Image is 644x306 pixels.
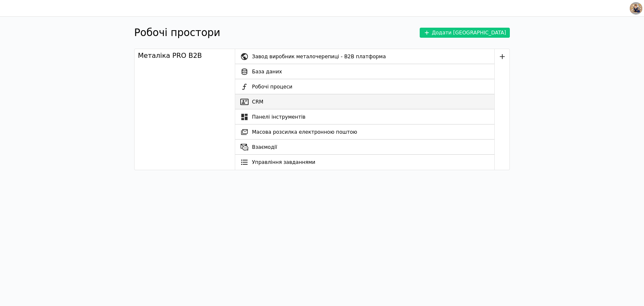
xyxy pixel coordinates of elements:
[235,64,494,79] a: База даних
[252,144,277,150] font: Взаємодії
[235,49,494,64] a: Завод виробник металочерепиці - B2B платформа
[134,27,220,39] font: Робочі простори
[235,109,494,124] a: Панелі інструментів
[235,79,494,94] a: Робочі процеси
[252,84,292,90] font: Робочі процеси
[252,69,282,75] font: База даних
[235,140,494,155] a: Взаємодії
[252,54,386,60] font: Завод виробник металочерепиці - B2B платформа
[252,99,263,105] font: CRM
[432,30,506,36] font: Додати [GEOGRAPHIC_DATA]
[252,114,306,120] font: Панелі інструментів
[235,124,494,140] a: Масова розсилка електронною поштою
[252,159,315,165] font: Управління завданнями
[138,52,202,60] font: Металіка PRO B2B
[420,28,510,38] button: Додати [GEOGRAPHIC_DATA]
[235,94,494,109] a: CRM
[630,4,642,12] img: 1758274860868-menedger1-700x473.jpg
[235,155,494,170] a: Управління завданнями
[252,129,357,135] font: Масова розсилка електронною поштою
